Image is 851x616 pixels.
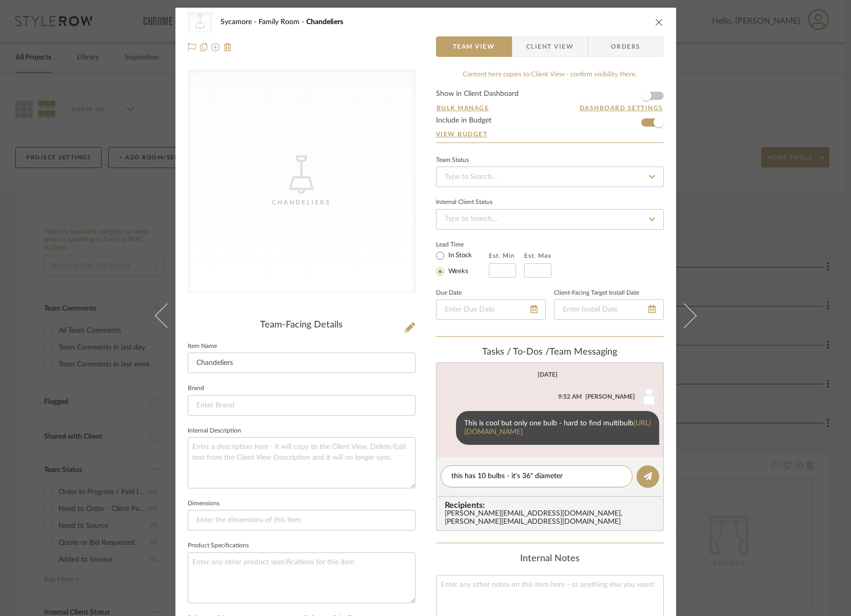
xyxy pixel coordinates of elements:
span: Recipients: [445,501,659,510]
label: Lead Time [436,240,489,249]
input: Enter Due Date [436,299,546,320]
label: Client-Facing Target Install Date [554,291,639,296]
div: Internal Client Status [436,200,492,205]
img: Remove from project [224,43,232,51]
a: View Budget [436,130,664,138]
label: Est. Max [524,252,551,259]
div: Team-Facing Details [188,320,415,331]
label: Dimensions [188,501,220,506]
div: Team Status [436,158,469,163]
label: Brand [188,386,204,391]
label: Product Specifications [188,543,249,548]
div: Content here copies to Client View - confirm visibility there. [436,70,664,80]
span: Tasks / To-Dos / [482,347,549,357]
input: Enter Brand [188,395,415,416]
label: Internal Description [188,428,241,434]
label: In Stock [446,251,472,260]
input: Enter Item Name [188,353,415,373]
span: Family Room [259,18,306,26]
input: Enter Install Date [554,299,664,320]
div: [PERSON_NAME][EMAIL_ADDRESS][DOMAIN_NAME] , [PERSON_NAME][EMAIL_ADDRESS][DOMAIN_NAME] [445,510,659,526]
input: Type to Search… [436,209,664,230]
button: close [655,17,664,27]
a: [URL][DOMAIN_NAME] [464,420,651,436]
div: Internal Notes [436,553,664,565]
label: Item Name [188,344,217,349]
span: Sycamore [221,18,259,26]
input: Enter the dimensions of this item [188,510,415,530]
mat-radio-group: Select item type [436,249,489,278]
label: Est. Min [489,252,515,259]
span: Client View [526,36,573,57]
span: Orders [600,36,652,57]
div: [DATE] [538,371,558,378]
div: team Messaging [436,347,664,358]
div: Chandeliers [250,197,353,208]
div: 9:52 AM [558,392,582,401]
div: This is cool but only one bulb - hard to find multibulb [456,411,659,445]
div: [PERSON_NAME] [585,392,635,401]
label: Weeks [446,267,468,276]
span: Chandeliers [306,18,343,26]
button: Bulk Manage [436,104,490,113]
span: Team View [453,36,495,57]
input: Type to Search… [436,167,664,187]
img: user_avatar.png [639,386,659,407]
label: Due Date [436,291,462,296]
button: Dashboard Settings [579,104,664,113]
